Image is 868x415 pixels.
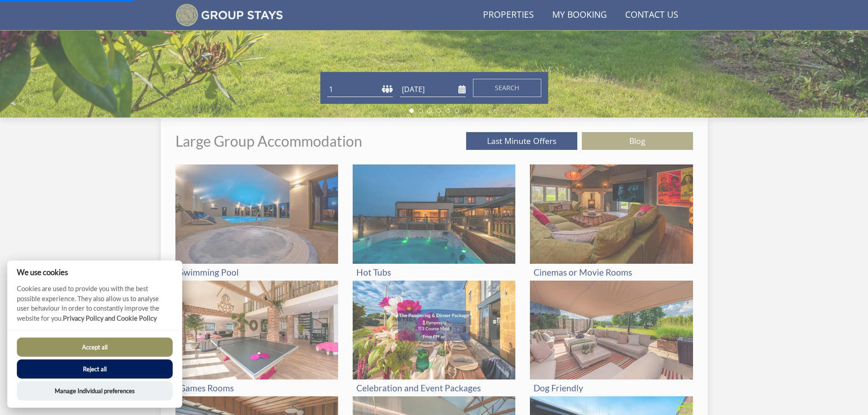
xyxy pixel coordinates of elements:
[479,5,538,26] a: Properties
[179,267,334,277] h3: Swimming Pool
[549,5,611,26] a: My Booking
[175,281,338,380] img: 'Games Rooms' - Large Group Accommodation Holiday Ideas
[175,281,338,397] a: 'Games Rooms' - Large Group Accommodation Holiday Ideas Games Rooms
[63,314,157,322] a: Privacy Policy and Cookie Policy
[495,83,519,92] span: Search
[17,359,173,379] button: Reject all
[621,5,682,26] a: Contact Us
[7,268,182,277] h2: We use cookies
[17,381,173,400] button: Manage Individual preferences
[7,284,182,330] p: Cookies are used to provide you with the best possible experience. They also allow us to analyse ...
[400,82,466,97] input: Arrival Date
[353,164,515,264] img: 'Hot Tubs' - Large Group Accommodation Holiday Ideas
[175,4,283,26] img: Group Stays
[175,133,362,149] h1: Large Group Accommodation
[179,383,334,393] h3: Games Rooms
[473,79,541,97] button: Search
[353,164,515,281] a: 'Hot Tubs' - Large Group Accommodation Holiday Ideas Hot Tubs
[534,267,689,277] h3: Cinemas or Movie Rooms
[534,383,689,393] h3: Dog Friendly
[356,383,512,393] h3: Celebration and Event Packages
[466,132,577,150] a: Last Minute Offers
[530,281,693,380] img: 'Dog Friendly' - Large Group Accommodation Holiday Ideas
[530,164,693,281] a: 'Cinemas or Movie Rooms' - Large Group Accommodation Holiday Ideas Cinemas or Movie Rooms
[530,164,693,264] img: 'Cinemas or Movie Rooms' - Large Group Accommodation Holiday Ideas
[175,164,338,264] img: 'Swimming Pool' - Large Group Accommodation Holiday Ideas
[175,164,338,281] a: 'Swimming Pool' - Large Group Accommodation Holiday Ideas Swimming Pool
[353,281,515,397] a: 'Celebration and Event Packages' - Large Group Accommodation Holiday Ideas Celebration and Event ...
[582,132,693,150] a: Blog
[530,281,693,397] a: 'Dog Friendly' - Large Group Accommodation Holiday Ideas Dog Friendly
[17,338,173,357] button: Accept all
[356,267,512,277] h3: Hot Tubs
[353,281,515,380] img: 'Celebration and Event Packages' - Large Group Accommodation Holiday Ideas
